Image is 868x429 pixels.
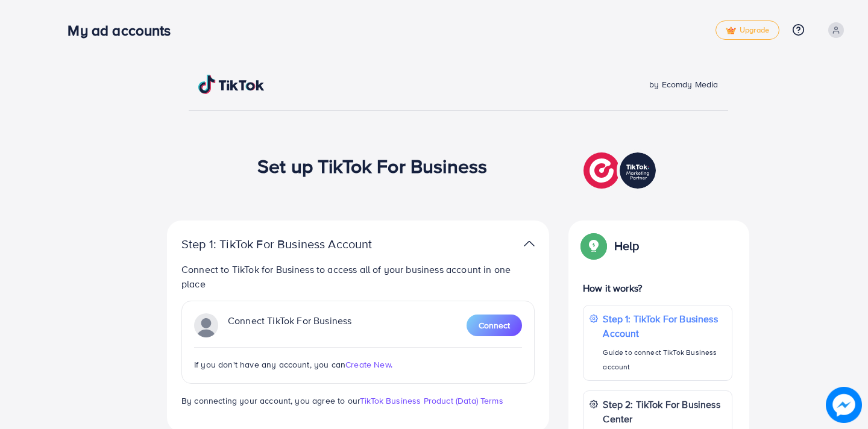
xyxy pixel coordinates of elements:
[583,149,659,192] img: TikTok partner
[181,393,535,408] p: By connecting your account, you agree to our
[524,235,535,252] img: TikTok partner
[726,27,736,35] img: tick
[726,26,769,35] span: Upgrade
[603,345,726,374] p: Guide to connect TikTok Business account
[194,313,218,337] img: TikTok partner
[360,395,503,407] a: TikTok Business Product (Data) Terms
[181,262,535,291] p: Connect to TikTok for Business to access all of your business account in one place
[479,319,510,331] span: Connect
[194,359,345,371] span: If you don't have any account, you can
[68,22,180,39] h3: My ad accounts
[603,312,726,340] p: Step 1: TikTok For Business Account
[715,20,779,40] a: tickUpgrade
[198,75,265,94] img: TikTok
[228,313,351,337] p: Connect TikTok For Business
[467,315,522,336] button: Connect
[614,239,640,253] p: Help
[345,359,392,371] span: Create New.
[603,397,726,426] p: Step 2: TikTok For Business Center
[257,154,487,177] h1: Set up TikTok For Business
[583,235,605,257] img: Popup guide
[181,237,410,251] p: Step 1: TikTok For Business Account
[826,387,862,423] img: image
[583,281,732,295] p: How it works?
[649,78,718,90] span: by Ecomdy Media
